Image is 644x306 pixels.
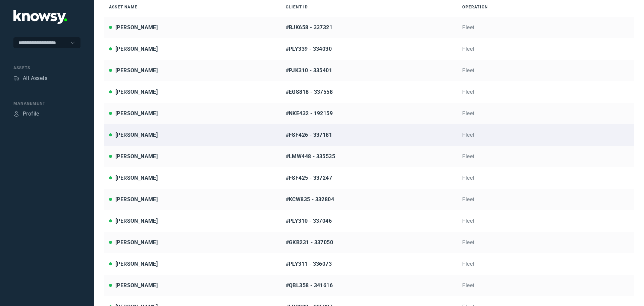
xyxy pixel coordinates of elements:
div: Fleet [462,260,629,268]
div: Assets [13,65,80,71]
div: #PLY339 - 334030 [286,45,452,53]
img: Application Logo [13,10,67,24]
div: Profile [23,110,39,118]
div: #BJK658 - 337321 [286,24,452,32]
div: [PERSON_NAME] [115,131,158,139]
div: #KCW835 - 332804 [286,195,452,204]
div: #PJK310 - 335401 [286,67,452,75]
a: ProfileProfile [13,110,39,118]
div: Client ID [286,4,452,10]
a: [PERSON_NAME]#LMW448 - 335535Fleet [104,146,634,167]
div: Fleet [462,88,629,96]
div: Profile [13,111,19,117]
a: [PERSON_NAME]#FSF426 - 337181Fleet [104,124,634,146]
div: [PERSON_NAME] [115,67,158,75]
div: Fleet [462,110,629,118]
div: #QBL358 - 341616 [286,281,452,290]
div: Fleet [462,281,629,290]
div: [PERSON_NAME] [115,195,158,204]
div: Operation [462,4,629,10]
div: [PERSON_NAME] [115,174,158,182]
a: [PERSON_NAME]#PLY339 - 334030Fleet [104,38,634,60]
div: Management [13,100,80,106]
a: [PERSON_NAME]#GKB231 - 337050Fleet [104,232,634,253]
a: [PERSON_NAME]#FSF425 - 337247Fleet [104,167,634,189]
div: #PLY311 - 336073 [286,260,452,268]
a: [PERSON_NAME]#NKE432 - 192159Fleet [104,103,634,124]
div: [PERSON_NAME] [115,260,158,268]
div: [PERSON_NAME] [115,152,158,161]
div: All Assets [23,74,47,82]
a: [PERSON_NAME]#EGS818 - 337558Fleet [104,81,634,103]
div: Fleet [462,152,629,161]
div: #EGS818 - 337558 [286,88,452,96]
a: [PERSON_NAME]#PLY311 - 336073Fleet [104,253,634,275]
div: [PERSON_NAME] [115,217,158,225]
div: Fleet [462,131,629,139]
div: [PERSON_NAME] [115,45,158,53]
div: #FSF426 - 337181 [286,131,452,139]
div: [PERSON_NAME] [115,281,158,290]
div: #FSF425 - 337247 [286,174,452,182]
div: Fleet [462,67,629,75]
div: #GKB231 - 337050 [286,238,452,247]
div: [PERSON_NAME] [115,238,158,247]
a: [PERSON_NAME]#QBL358 - 341616Fleet [104,275,634,296]
a: [PERSON_NAME]#PJK310 - 335401Fleet [104,60,634,81]
div: Fleet [462,195,629,204]
div: Fleet [462,174,629,182]
div: #PLY310 - 337046 [286,217,452,225]
div: Asset Name [109,4,276,10]
div: [PERSON_NAME] [115,24,158,32]
div: Fleet [462,238,629,247]
div: #LMW448 - 335535 [286,152,452,161]
div: Fleet [462,24,629,32]
div: #NKE432 - 192159 [286,110,452,118]
div: Fleet [462,217,629,225]
a: AssetsAll Assets [13,74,47,82]
a: [PERSON_NAME]#KCW835 - 332804Fleet [104,189,634,210]
div: Assets [13,75,19,81]
div: [PERSON_NAME] [115,88,158,96]
a: [PERSON_NAME]#PLY310 - 337046Fleet [104,210,634,232]
div: Fleet [462,45,629,53]
a: [PERSON_NAME]#BJK658 - 337321Fleet [104,17,634,38]
div: [PERSON_NAME] [115,110,158,118]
